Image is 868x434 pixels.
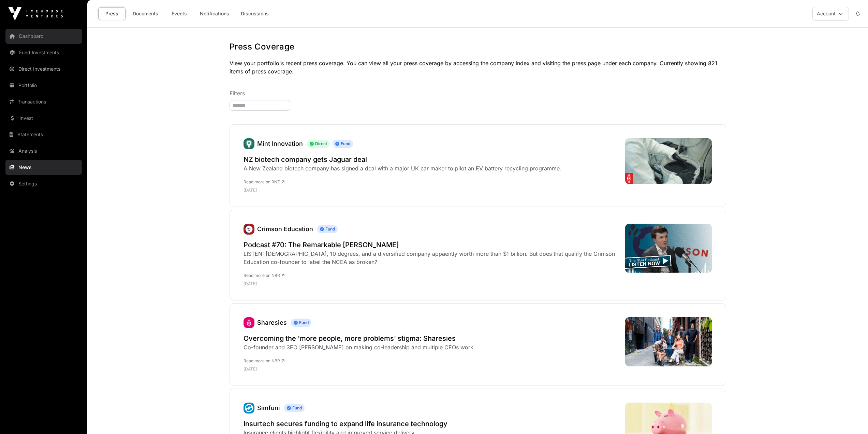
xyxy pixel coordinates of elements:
[8,7,63,20] img: Icehouse Ventures Logo
[5,29,82,44] a: Dashboard
[244,419,447,429] a: Insurtech secures funding to expand life insurance technology
[244,138,254,149] a: Mint Innovation
[244,281,618,286] p: [DATE]
[244,250,618,266] div: LISTEN: [DEMOGRAPHIC_DATA], 10 degrees, and a diversified company appaently worth more than $1 bi...
[5,45,82,60] a: Fund Investments
[230,89,726,97] p: Filters
[5,111,82,126] a: Invest
[244,179,284,184] a: Read more on RNZ
[244,155,561,164] a: NZ biotech company gets Jaguar deal
[165,7,193,20] a: Events
[98,7,126,20] a: Press
[317,225,338,233] span: Fund
[244,366,475,372] p: [DATE]
[244,358,284,363] a: Read more on NBR
[284,404,305,412] span: Fund
[128,7,163,20] a: Documents
[195,7,234,20] a: Notifications
[625,138,712,184] img: 4K2DXWV_687835b9ce478d6e7495c317_Mint_2_jpg.png
[244,317,254,328] img: sharesies_logo.jpeg
[257,404,280,411] a: Simfuni
[333,140,353,148] span: Fund
[244,240,618,250] a: Podcast #70: The Remarkable [PERSON_NAME]
[812,7,849,20] button: Account
[5,176,82,191] a: Settings
[834,401,868,434] iframe: Chat Widget
[244,317,254,328] a: Sharesies
[244,187,561,193] p: [DATE]
[244,164,561,172] div: A New Zealand biotech company has signed a deal with a major UK car maker to pilot an EV battery ...
[236,7,273,20] a: Discussions
[230,59,726,75] p: View your portfolio's recent press coverage. You can view all your press coverage by accessing th...
[5,160,82,175] a: News
[625,317,712,366] img: Sharesies-co-founders_4407.jpeg
[230,41,726,52] h1: Press Coverage
[291,319,311,327] span: Fund
[257,140,303,147] a: Mint Innovation
[257,319,287,326] a: Sharesies
[5,78,82,93] a: Portfolio
[244,224,254,235] img: unnamed.jpg
[244,343,475,351] div: Co-founder and 3EO [PERSON_NAME] on making co-leadership and multiple CEOs work.
[244,224,254,235] a: Crimson Education
[5,94,82,109] a: Transactions
[5,61,82,76] a: Direct Investments
[244,273,284,278] a: Read more on NBR
[307,140,330,148] span: Direct
[244,138,254,149] img: Mint.svg
[244,334,475,343] a: Overcoming the 'more people, more problems' stigma: Sharesies
[244,403,254,414] img: Simfuni-favicon.svg
[625,224,712,273] img: NBRP-Episode-70-Jamie-Beaton-LEAD-GIF.gif
[244,403,254,414] a: Simfuni
[257,225,313,233] a: Crimson Education
[5,143,82,158] a: Analysis
[5,127,82,142] a: Statements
